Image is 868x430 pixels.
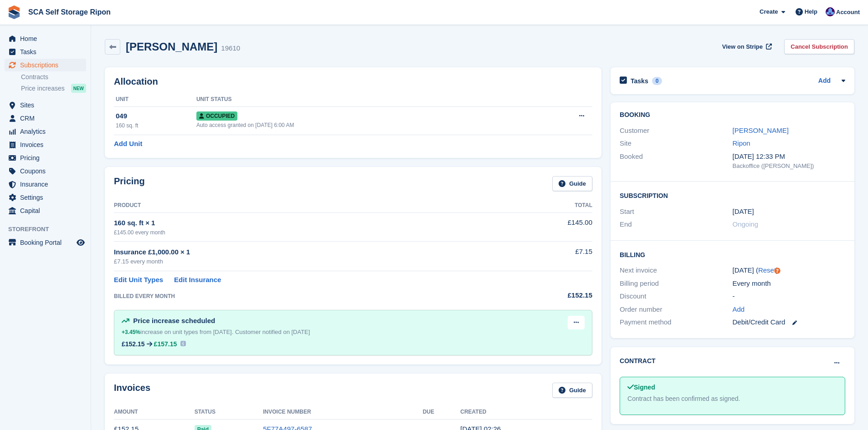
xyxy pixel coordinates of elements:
div: Customer [620,126,732,136]
div: Start [620,207,732,217]
div: £145.00 every month [114,228,503,237]
div: 160 sq. ft × 1 [114,218,503,228]
span: Invoices [20,138,75,151]
h2: Contract [620,356,656,366]
span: Help [805,7,817,16]
span: £157.15 [154,340,177,348]
a: menu [5,178,86,191]
div: 0 [652,77,663,85]
img: Sarah Race [826,7,835,16]
th: Unit [114,92,196,107]
span: Account [836,8,860,17]
a: menu [5,99,86,111]
a: Preview store [75,237,86,248]
a: menu [5,138,86,151]
h2: Booking [620,111,845,119]
span: Pricing [20,152,75,164]
h2: Tasks [631,77,648,85]
a: [PERSON_NAME] [733,126,789,134]
a: menu [5,32,86,45]
a: menu [5,112,86,125]
h2: Pricing [114,176,145,191]
a: Cancel Subscription [784,39,854,54]
a: Add [818,76,831,86]
div: 049 [116,111,196,121]
img: icon-info-931a05b42745ab749e9cb3f8fd5492de83d1ef71f8849c2817883450ef4d471b.svg [180,341,186,346]
a: menu [5,46,86,58]
div: Site [620,138,732,149]
span: Insurance [20,178,75,191]
th: Unit Status [196,92,528,107]
div: End [620,219,732,230]
a: Guide [552,176,592,191]
span: Settings [20,191,75,204]
div: Payment method [620,317,732,328]
div: Backoffice ([PERSON_NAME]) [733,162,845,171]
th: Due [423,405,461,420]
time: 2023-07-01 00:00:00 UTC [733,207,754,217]
span: Price increase scheduled [133,317,215,324]
span: View on Stripe [722,42,763,51]
span: Price increases [21,84,65,93]
td: £7.15 [503,242,592,271]
span: Subscriptions [20,59,75,71]
div: +3.45% [122,328,140,337]
div: Insurance £1,000.00 × 1 [114,247,503,258]
th: Invoice Number [263,405,422,420]
div: Billing period [620,278,732,289]
span: increase on unit types from [DATE]. [122,329,233,335]
span: Booking Portal [20,236,75,249]
th: Created [460,405,592,420]
th: Product [114,198,503,213]
span: CRM [20,112,75,125]
td: £145.00 [503,212,592,241]
a: menu [5,152,86,164]
a: Edit Insurance [174,275,221,285]
h2: [PERSON_NAME] [126,40,217,53]
a: SCA Self Storage Ripon [25,5,114,20]
div: Booked [620,152,732,171]
a: menu [5,191,86,204]
a: View on Stripe [719,39,774,54]
a: menu [5,204,86,217]
h2: Invoices [114,383,150,398]
div: £152.15 [122,340,145,348]
a: Guide [552,383,592,398]
span: Create [760,7,778,16]
a: Edit Unit Types [114,275,163,285]
div: Every month [733,278,845,289]
div: £7.15 every month [114,257,503,266]
span: Tasks [20,46,75,58]
div: 160 sq. ft [116,121,196,130]
a: menu [5,165,86,177]
th: Amount [114,405,195,420]
span: Capital [20,204,75,217]
span: Home [20,32,75,45]
span: Ongoing [733,220,759,228]
span: Sites [20,99,75,111]
div: 19610 [221,43,240,54]
div: [DATE] ( ) [733,265,845,276]
h2: Allocation [114,76,592,87]
h2: Billing [620,250,845,259]
div: Contract has been confirmed as signed. [627,394,837,404]
a: Ripon [733,139,750,147]
div: Next invoice [620,265,732,276]
div: Discount [620,291,732,302]
a: Add Unit [114,139,142,149]
a: Add [733,304,745,315]
div: Signed [627,383,837,392]
div: NEW [71,84,86,93]
a: menu [5,59,86,71]
img: stora-icon-8386f47178a22dfd0bd8f6a31ec36ba5ce8667c1dd55bd0f319d3a0aa187defe.svg [7,5,21,19]
div: Auto access granted on [DATE] 6:00 AM [196,121,528,129]
a: Price increases NEW [21,83,86,93]
a: menu [5,125,86,138]
a: Contracts [21,73,86,81]
span: Occupied [196,111,237,121]
th: Status [195,405,263,420]
div: Debit/Credit Card [733,317,845,328]
a: menu [5,236,86,249]
span: Storefront [8,225,91,234]
div: - [733,291,845,302]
